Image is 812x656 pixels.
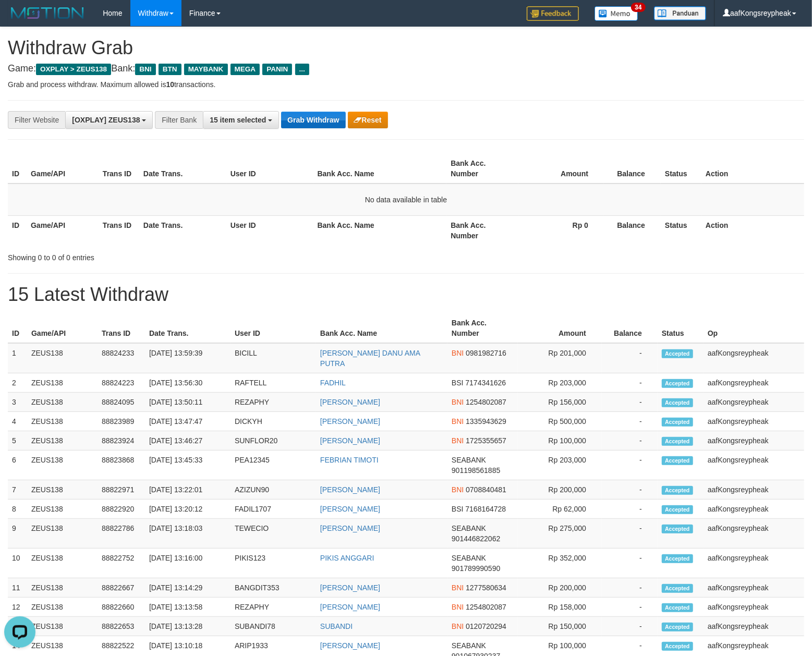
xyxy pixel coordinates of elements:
[518,500,602,519] td: Rp 62,000
[231,343,316,373] td: BICILL
[316,313,447,343] th: Bank Acc. Name
[231,64,260,75] span: MEGA
[661,154,701,184] th: Status
[320,456,379,464] a: FEBRIAN TIMOTI
[452,398,464,406] span: BNI
[8,79,804,90] p: Grab and process withdraw. Maximum allowed is transactions.
[8,431,27,451] td: 5
[518,617,602,636] td: Rp 150,000
[320,505,380,513] a: [PERSON_NAME]
[527,6,579,21] img: Feedback.jpg
[295,64,309,75] span: ...
[8,154,27,184] th: ID
[184,64,228,75] span: MAYBANK
[452,603,464,611] span: BNI
[662,642,693,651] span: Accepted
[466,485,506,494] span: Copy 0708840481 to clipboard
[518,519,602,549] td: Rp 275,000
[27,313,98,343] th: Game/API
[98,451,145,480] td: 88823868
[145,431,231,451] td: [DATE] 13:46:27
[704,549,804,578] td: aafKongsreypheak
[602,412,658,431] td: -
[99,215,139,245] th: Trans ID
[518,431,602,451] td: Rp 100,000
[602,393,658,412] td: -
[145,412,231,431] td: [DATE] 13:47:47
[602,578,658,598] td: -
[8,598,27,617] td: 12
[231,412,316,431] td: DICKYH
[654,6,706,20] img: panduan.png
[145,549,231,578] td: [DATE] 13:16:00
[604,154,661,184] th: Balance
[662,418,693,427] span: Accepted
[139,154,226,184] th: Date Trans.
[145,313,231,343] th: Date Trans.
[8,343,27,373] td: 1
[466,398,506,406] span: Copy 1254802087 to clipboard
[602,500,658,519] td: -
[231,451,316,480] td: PEA12345
[662,349,693,358] span: Accepted
[662,398,693,407] span: Accepted
[602,313,658,343] th: Balance
[704,313,804,343] th: Op
[466,349,506,357] span: Copy 0981982716 to clipboard
[27,343,98,373] td: ZEUS138
[27,393,98,412] td: ZEUS138
[348,112,388,128] button: Reset
[8,373,27,393] td: 2
[8,549,27,578] td: 10
[518,412,602,431] td: Rp 500,000
[466,436,506,445] span: Copy 1725355657 to clipboard
[595,6,638,21] img: Button%20Memo.svg
[135,64,155,75] span: BNI
[98,549,145,578] td: 88822752
[518,549,602,578] td: Rp 352,000
[8,38,804,58] h1: Withdraw Grab
[145,598,231,617] td: [DATE] 13:13:58
[452,417,464,426] span: BNI
[231,431,316,451] td: SUNFLOR20
[704,480,804,500] td: aafKongsreypheak
[602,451,658,480] td: -
[704,617,804,636] td: aafKongsreypheak
[27,598,98,617] td: ZEUS138
[98,578,145,598] td: 88822667
[8,215,27,245] th: ID
[602,598,658,617] td: -
[446,215,518,245] th: Bank Acc. Number
[446,154,518,184] th: Bank Acc. Number
[27,578,98,598] td: ZEUS138
[231,313,316,343] th: User ID
[452,436,464,445] span: BNI
[602,343,658,373] td: -
[8,5,87,21] img: MOTION_logo.png
[320,485,380,494] a: [PERSON_NAME]
[166,80,174,89] strong: 10
[452,641,486,650] span: SEABANK
[662,505,693,514] span: Accepted
[226,154,313,184] th: User ID
[8,248,331,263] div: Showing 0 to 0 of 0 entries
[662,584,693,593] span: Accepted
[27,480,98,500] td: ZEUS138
[8,500,27,519] td: 8
[231,393,316,412] td: REZAPHY
[8,64,804,74] h4: Game: Bank:
[139,215,226,245] th: Date Trans.
[465,505,506,513] span: Copy 7168164728 to clipboard
[231,480,316,500] td: AZIZUN90
[662,486,693,495] span: Accepted
[27,154,99,184] th: Game/API
[27,549,98,578] td: ZEUS138
[466,584,506,592] span: Copy 1277580634 to clipboard
[8,111,65,129] div: Filter Website
[466,603,506,611] span: Copy 1254802087 to clipboard
[452,466,500,475] span: Copy 901198561885 to clipboard
[602,617,658,636] td: -
[518,215,604,245] th: Rp 0
[518,578,602,598] td: Rp 200,000
[704,451,804,480] td: aafKongsreypheak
